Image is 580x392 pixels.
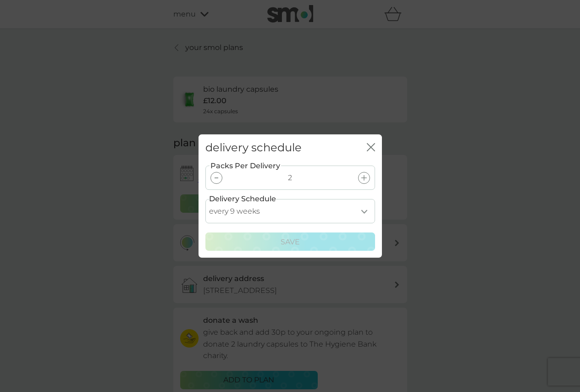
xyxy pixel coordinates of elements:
p: 2 [288,172,292,184]
button: Save [205,232,375,251]
h2: delivery schedule [205,141,302,155]
label: Packs Per Delivery [210,160,281,172]
label: Delivery Schedule [209,193,276,205]
button: close [367,143,375,153]
p: Save [281,236,300,248]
